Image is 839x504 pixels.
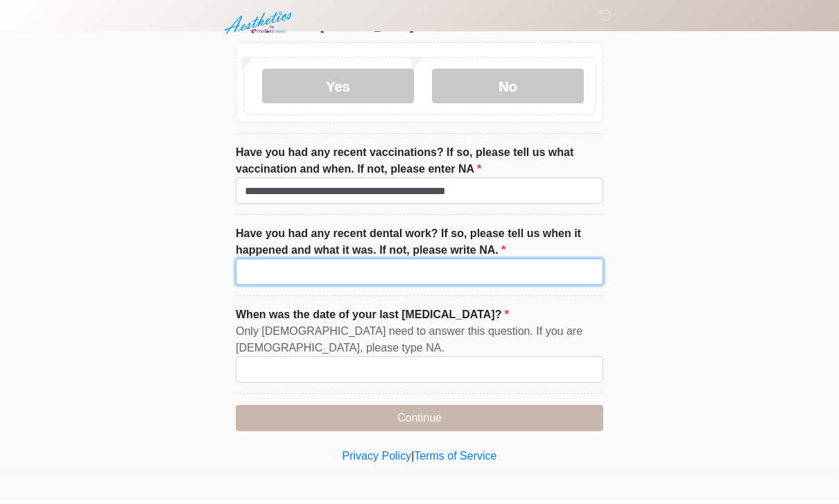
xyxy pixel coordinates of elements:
[236,310,509,327] label: When was the date of your last [MEDICAL_DATA]?
[414,453,496,465] a: Terms of Service
[236,148,603,181] label: Have you had any recent vaccinations? If so, please tell us what vaccination and when. If not, pl...
[343,453,412,465] a: Privacy Policy
[432,72,584,107] label: No
[262,72,414,107] label: Yes
[236,408,603,435] button: Continue
[236,229,603,262] label: Have you had any recent dental work? If so, please tell us when it happened and what it was. If n...
[222,10,297,42] img: Aesthetics by Emediate Cure Logo
[236,327,603,360] div: Only [DEMOGRAPHIC_DATA] need to answer this question. If you are [DEMOGRAPHIC_DATA], please type NA.
[411,453,414,465] a: |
